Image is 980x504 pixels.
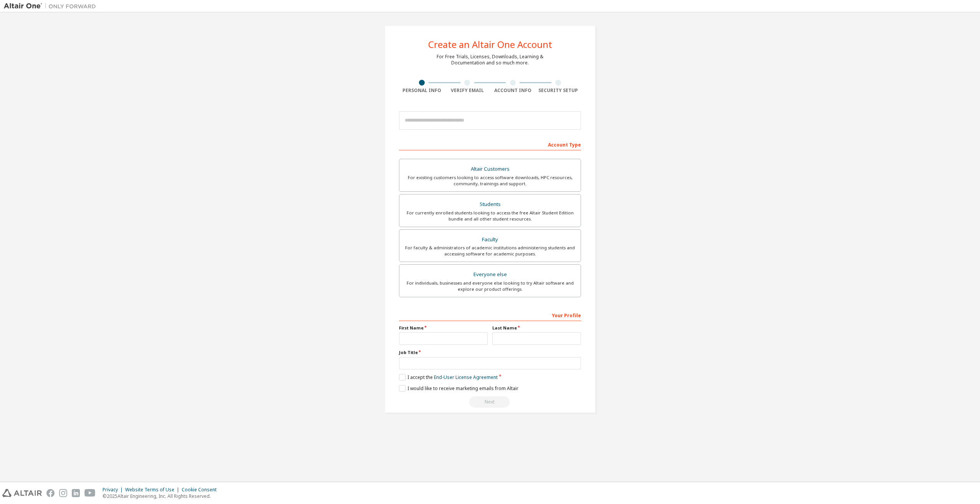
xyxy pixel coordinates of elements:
[399,87,445,94] div: Personal Info
[404,175,576,187] div: For existing customers looking to access software downloads, HPC resources, community, trainings ...
[490,87,536,94] div: Account Info
[399,138,581,150] div: Account Type
[399,396,581,408] div: Read and acccept EULA to continue
[404,199,576,210] div: Students
[434,374,498,380] a: End-User License Agreement
[404,280,576,292] div: For individuals, businesses and everyone else looking to try Altair software and explore our prod...
[72,489,80,497] img: linkedin.svg
[492,325,581,331] label: Last Name
[536,87,581,94] div: Security Setup
[399,374,498,380] label: I accept the
[437,54,543,66] div: For Free Trials, Licenses, Downloads, Learning & Documentation and so much more.
[428,40,552,49] div: Create an Altair One Account
[399,349,581,356] label: Job Title
[182,487,221,493] div: Cookie Consent
[125,487,182,493] div: Website Terms of Use
[404,164,576,175] div: Altair Customers
[399,309,581,321] div: Your Profile
[445,87,490,94] div: Verify Email
[404,269,576,280] div: Everyone else
[103,487,125,493] div: Privacy
[399,385,518,392] label: I would like to receive marketing emails from Altair
[404,234,576,245] div: Faculty
[4,2,100,10] img: Altair One
[84,489,96,497] img: youtube.svg
[404,210,576,222] div: For currently enrolled students looking to access the free Altair Student Edition bundle and all ...
[404,245,576,257] div: For faculty & administrators of academic institutions administering students and accessing softwa...
[59,489,67,497] img: instagram.svg
[2,489,42,497] img: altair_logo.svg
[46,489,55,497] img: facebook.svg
[103,493,221,499] p: © 2025 Altair Engineering, Inc. All Rights Reserved.
[399,325,488,331] label: First Name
